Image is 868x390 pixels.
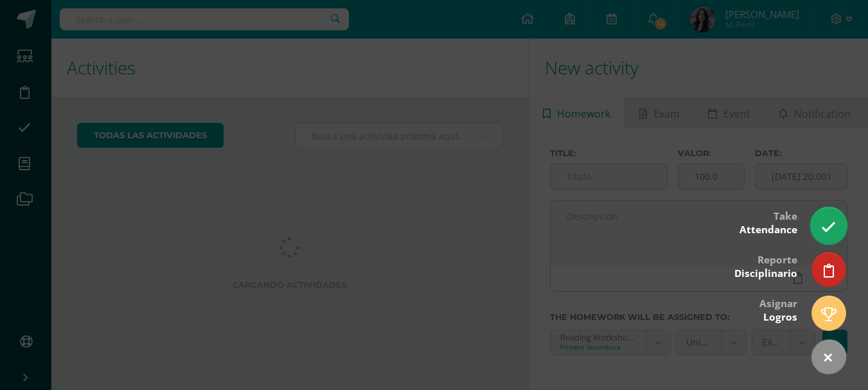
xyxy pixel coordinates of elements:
div: Take [740,201,797,243]
span: Disciplinario [734,267,797,280]
span: Attendance [740,223,797,236]
span: Logros [763,310,797,324]
div: Reporte [734,245,797,287]
div: Asignar [759,288,797,330]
